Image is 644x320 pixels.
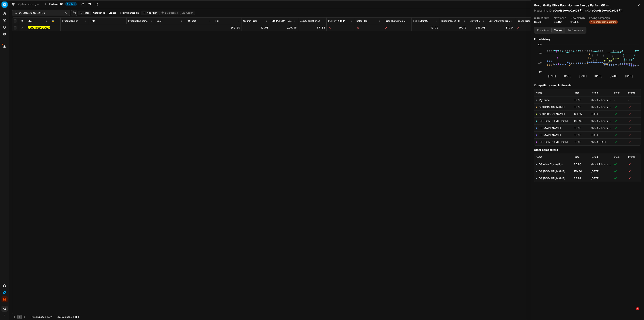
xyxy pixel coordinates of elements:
[47,315,48,318] strong: 1
[2,306,7,311] span: AB
[539,170,565,173] a: GS:[DOMAIN_NAME]
[553,9,579,12] span: 90001699-0002405
[591,155,598,158] span: Period
[272,26,297,30] div: 166.99
[328,19,345,22] span: PCII+5% > RRP
[534,9,552,12] span: Product line ID :
[628,91,635,94] span: Promo
[548,75,556,77] text: [DATE]
[51,315,52,318] strong: 1
[243,26,268,30] div: 82.90
[78,11,91,15] button: Filter
[534,17,549,19] dt: Current price
[2,306,8,312] button: AB
[535,28,551,33] button: Price info
[591,112,599,116] span: [DATE]
[574,112,582,116] span: 121.95
[628,307,637,316] iframe: Intercom live chat
[107,11,118,15] button: Brands
[591,126,613,130] span: about 7 hours ago
[610,75,617,77] text: [DATE]
[73,315,74,318] strong: 1
[300,19,320,22] span: Beauty outlet price
[591,133,599,137] span: [DATE]
[539,163,563,166] a: GS:Alina Cosmetics
[612,97,627,104] td: -
[187,19,196,22] span: PCII cost
[551,28,565,33] button: Market
[591,98,613,102] span: about 7 hours ago
[12,315,27,319] nav: pagination
[636,307,639,310] span: 1
[17,315,22,319] button: 1
[470,19,482,22] span: Current price
[75,315,77,318] strong: of
[574,133,581,137] span: 82.90
[574,155,579,158] span: Price
[539,98,550,102] span: My price
[591,170,599,173] span: [DATE]
[589,17,618,19] dt: Pricing campaign
[539,70,542,73] text: 50
[441,19,461,22] span: Discount% vs RRP
[20,19,24,23] button: Expand all
[539,126,561,130] a: [DOMAIN_NAME]
[32,315,45,318] span: PLs on page
[49,2,77,6] span: Parfum, DEApplied
[579,75,587,77] text: [DATE]
[536,91,542,94] span: Name
[534,148,641,152] h5: Other competitors
[470,26,485,30] div: 165.00
[156,19,161,22] span: Cost
[534,3,641,8] h2: Gucci Guilty Elixir Pour Homme Eau de Parfum 60 ml
[565,28,586,33] button: Performance
[57,315,72,318] span: SKUs on page :
[574,140,581,144] span: 92.00
[539,119,582,123] a: [PERSON_NAME][DOMAIN_NAME]
[591,163,613,166] span: about 7 hours ago
[538,43,542,46] text: 200
[28,26,54,29] mark: 90001699-0002405
[62,19,78,22] span: Product line ID
[591,91,598,94] span: Period
[594,75,602,77] text: [DATE]
[574,126,581,130] span: 82.90
[570,17,585,19] dt: New margin
[215,19,219,22] span: RRP
[625,75,633,77] text: [DATE]
[48,315,51,318] strong: of
[90,19,95,22] span: Title
[12,315,17,319] button: Go to previous page
[585,9,591,12] span: SKU :
[385,19,406,22] span: Price change too high
[538,61,542,64] text: 100
[159,11,179,15] button: Bulk update
[574,91,579,94] span: Price
[574,177,581,180] span: 88.99
[489,19,510,22] span: Current promo price
[591,140,607,144] span: about [DATE]
[18,2,77,6] nav: breadcrumb
[489,26,514,30] div: 87.04
[591,105,613,109] span: about 7 hours ago
[628,155,635,158] span: Promo
[534,20,549,24] dd: 87.04
[574,170,582,173] span: 110.30
[539,133,561,137] a: [DOMAIN_NAME]
[128,19,148,22] span: Product line name
[592,9,618,12] span: 90001699-0002405
[300,26,325,30] div: 87.04
[215,26,240,30] div: 165.00
[564,75,571,77] text: [DATE]
[22,315,27,319] button: Go to next page
[539,140,582,144] a: [PERSON_NAME][DOMAIN_NAME]
[591,177,599,180] span: [DATE]
[574,163,581,166] span: 86.90
[614,155,620,158] span: Stock
[141,11,158,15] button: Add filter
[574,119,582,123] span: 166.99
[118,11,140,15] button: Pricing campaign
[534,37,641,41] h5: Price history
[32,315,52,318] div: :
[413,26,438,30] div: 49.76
